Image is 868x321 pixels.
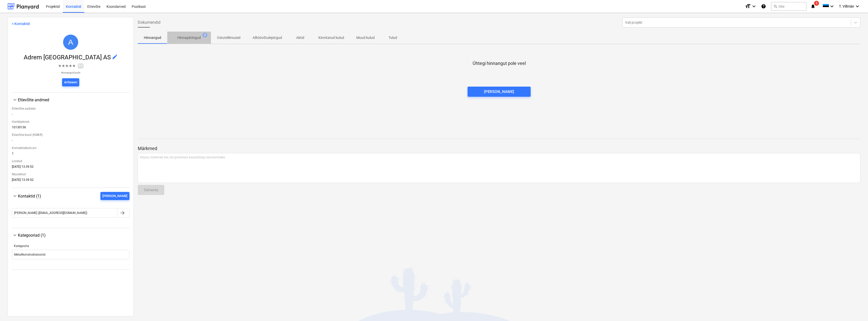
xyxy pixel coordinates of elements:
[100,192,129,200] button: [PERSON_NAME]
[12,97,129,103] div: Ettevõtte andmed
[12,144,129,152] div: Kontaktisikute arv
[68,38,73,46] span: A
[138,145,860,152] p: Märkmed
[318,35,344,40] p: Kinnitatud kulud
[12,200,129,224] div: Kontaktid (1)[PERSON_NAME]
[751,3,757,9] i: keyboard_arrow_down
[18,194,41,199] span: Kontaktid (1)
[356,35,375,40] p: Muud kulud
[814,1,819,6] span: 1
[64,80,77,85] div: Arhiveeri
[58,71,84,74] p: Hinnanguid pole
[387,35,399,40] p: Tulud
[18,233,129,238] div: Kategooriad (1)
[829,3,835,9] i: keyboard_arrow_down
[761,3,766,9] i: Abikeskus
[294,35,306,40] p: Aktid
[144,35,161,40] p: Hinnangud
[69,63,72,69] span: ★
[12,118,129,126] div: Hankijakood
[14,253,45,256] div: Metallkonstruktsioonid
[843,297,868,321] div: Vestlusvidin
[72,63,76,69] span: ★
[12,170,129,178] div: Muudetud
[12,152,129,157] div: 1
[24,54,112,61] span: Adrem [GEOGRAPHIC_DATA] AS
[177,35,201,40] p: Hinnapäringud
[12,22,30,26] a: < Kontaktid
[12,126,129,131] div: 10130136
[202,33,207,38] span: 2
[14,244,127,248] div: Kategooria
[12,157,129,165] div: Loodud
[63,35,78,50] div: Adrem
[12,193,18,199] span: keyboard_arrow_down
[12,97,18,103] span: keyboard_arrow_down
[12,105,129,112] div: Ettevõtte aadress
[12,139,129,144] div: -
[12,103,129,184] div: Ettevõtte andmed
[138,19,160,26] span: Dokumendid
[810,3,816,9] i: notifications
[58,63,62,69] span: ★
[12,232,18,238] span: keyboard_arrow_down
[253,35,282,40] p: Alltöövõtulepingud
[12,112,129,118] div: -
[839,4,854,8] span: T. Villmäe
[12,192,129,200] div: Kontaktid (1)[PERSON_NAME]
[217,35,240,40] p: Ostutellimused
[12,178,129,184] div: [DATE] 13:39:52
[18,97,129,102] div: Ettevõtte andmed
[14,211,87,215] div: [PERSON_NAME] ([EMAIL_ADDRESS][DOMAIN_NAME])
[12,131,129,139] div: Ettevõtte kood (KMKR)
[12,165,129,170] div: [DATE] 13:39:52
[473,60,526,66] p: Ühtegi hinnangut pole veel
[745,3,751,9] i: format_size
[771,2,806,11] button: Otsi
[62,78,79,86] button: Arhiveeri
[773,4,777,8] span: search
[78,63,84,68] span: 0,0
[12,232,129,238] div: Kategooriad (1)
[62,63,65,69] span: ★
[854,3,860,9] i: keyboard_arrow_down
[843,297,868,321] iframe: Chat Widget
[65,63,69,69] span: ★
[112,54,118,60] span: edit
[484,88,514,95] div: [PERSON_NAME]
[12,238,129,265] div: Kategooriad (1)
[102,193,127,199] div: [PERSON_NAME]
[468,87,531,97] button: [PERSON_NAME]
